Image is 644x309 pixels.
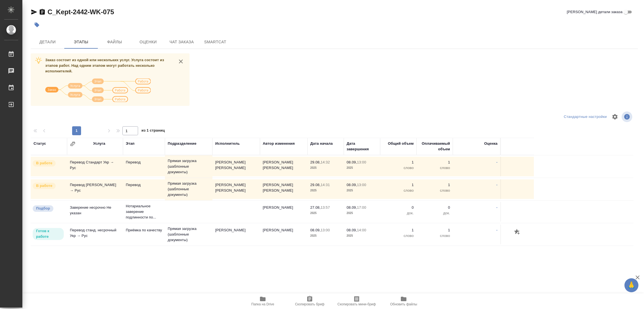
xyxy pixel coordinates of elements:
[513,227,522,237] button: Добавить оценку
[177,57,185,66] button: close
[310,141,333,146] div: Дата начала
[383,210,414,216] p: док.
[347,188,377,193] p: 2025
[165,223,212,246] td: Прямая загрузка (шаблонные документы)
[347,141,377,152] div: Дата завершения
[48,8,114,16] a: C_Kept-2442-WK-075
[68,39,94,46] span: Этапы
[383,160,414,165] p: 1
[310,205,321,210] p: 27.08,
[622,111,633,122] span: Посмотреть информацию
[357,160,366,164] p: 13:00
[496,183,498,187] a: -
[126,203,162,220] p: Нотариальное заверение подлинности по...
[36,160,52,166] p: В работе
[357,228,366,232] p: 14:00
[310,210,341,216] p: 2025
[419,210,450,216] p: док.
[347,205,357,210] p: 08.09,
[202,39,229,46] span: SmartCat
[496,205,498,210] a: -
[383,233,414,239] p: слово
[310,160,321,164] p: 29.08,
[45,58,164,73] span: Заказ состоит из одной или нескольких услуг. Услуга состоит из этапов работ. Над одним этапом мог...
[168,141,196,146] div: Подразделение
[627,279,636,291] span: 🙏
[310,188,341,193] p: 2025
[383,188,414,193] p: слово
[67,157,123,176] td: Перевод Стандарт Укр → Рус
[31,9,37,15] button: Скопировать ссылку для ЯМессенджера
[419,141,450,152] div: Оплачиваемый объем
[347,228,357,232] p: 08.09,
[357,205,366,210] p: 17:00
[310,165,341,171] p: 2025
[419,227,450,233] p: 1
[383,227,414,233] p: 1
[67,225,123,244] td: Перевод станд. несрочный Укр → Рус
[383,182,414,188] p: 1
[321,183,330,187] p: 14:31
[36,228,60,239] p: Готов к работе
[347,183,357,187] p: 08.09,
[260,179,307,199] td: [PERSON_NAME] [PERSON_NAME]
[165,155,212,178] td: Прямая загрузка (шаблонные документы)
[383,165,414,171] p: слово
[34,141,46,146] div: Статус
[70,141,75,147] button: Сгруппировать
[260,225,307,244] td: [PERSON_NAME]
[168,39,195,46] span: Чат заказа
[263,141,295,146] div: Автор изменения
[496,160,498,164] a: -
[135,39,162,46] span: Оценки
[624,278,638,292] button: 🙏
[419,188,450,193] p: слово
[212,179,260,199] td: [PERSON_NAME] [PERSON_NAME]
[260,157,307,176] td: [PERSON_NAME] [PERSON_NAME]
[388,141,414,146] div: Общий объем
[39,9,46,15] button: Скопировать ссылку
[419,233,450,239] p: слово
[347,165,377,171] p: 2025
[419,165,450,171] p: слово
[31,19,43,31] button: Добавить тэг
[101,39,128,46] span: Файлы
[310,183,321,187] p: 29.08,
[608,110,622,123] span: Настроить таблицу
[347,210,377,216] p: 2025
[126,141,134,146] div: Этап
[212,157,260,176] td: [PERSON_NAME] [PERSON_NAME]
[321,205,330,210] p: 13:57
[126,227,162,233] p: Приёмка по качеству
[141,127,165,135] span: из 1 страниц
[484,141,498,146] div: Оценка
[567,9,622,15] span: [PERSON_NAME] детали заказа
[321,228,330,232] p: 13:00
[321,160,330,164] p: 14:32
[419,160,450,165] p: 1
[562,113,608,121] div: split button
[34,39,61,46] span: Детали
[347,233,377,239] p: 2025
[357,183,366,187] p: 13:00
[496,228,498,232] a: -
[215,141,240,146] div: Исполнитель
[67,179,123,199] td: Перевод [PERSON_NAME] → Рус
[212,225,260,244] td: [PERSON_NAME]
[310,233,341,239] p: 2025
[67,202,123,222] td: Заверение несрочно Не указан
[126,160,162,165] p: Перевод
[419,205,450,210] p: 0
[165,178,212,200] td: Прямая загрузка (шаблонные документы)
[419,182,450,188] p: 1
[310,228,321,232] p: 08.09,
[347,160,357,164] p: 08.09,
[93,141,105,146] div: Услуга
[36,206,50,211] p: Подбор
[260,202,307,222] td: [PERSON_NAME]
[383,205,414,210] p: 0
[36,183,52,189] p: В работе
[126,182,162,188] p: Перевод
